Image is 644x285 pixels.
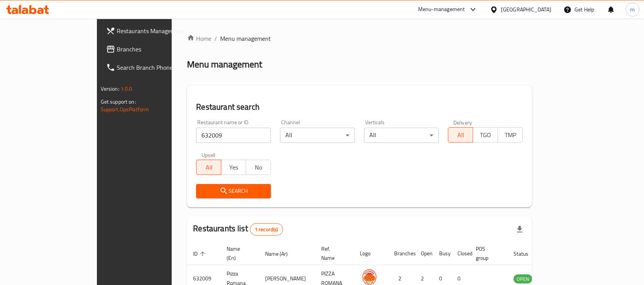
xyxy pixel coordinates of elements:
[121,84,132,94] span: 1.0.0
[214,34,217,43] li: /
[514,249,538,258] span: Status
[196,184,271,198] button: Search
[220,34,271,43] span: Menu management
[227,244,250,263] span: Name (En)
[193,249,208,258] span: ID
[117,63,198,72] span: Search Branch Phone
[280,128,355,143] div: All
[201,152,216,157] label: Upsell
[453,120,472,125] label: Delivery
[101,84,119,94] span: Version:
[448,127,473,142] button: All
[415,242,433,265] th: Open
[514,274,532,283] div: OPEN
[187,34,532,43] nav: breadcrumb
[187,58,262,70] h2: Menu management
[196,101,523,113] h2: Restaurant search
[196,128,271,143] input: Search for restaurant name or ID..
[117,45,198,54] span: Branches
[250,226,283,233] span: 1 record(s)
[100,58,204,77] a: Search Branch Phone
[193,223,283,235] h2: Restaurants list
[473,127,498,142] button: TGO
[364,128,439,143] div: All
[354,242,388,265] th: Logo
[100,22,204,40] a: Restaurants Management
[221,160,246,175] button: Yes
[388,242,415,265] th: Branches
[501,5,551,14] div: [GEOGRAPHIC_DATA]
[202,186,265,196] span: Search
[451,242,470,265] th: Closed
[101,97,136,107] span: Get support on:
[510,220,529,239] div: Export file
[630,5,635,14] span: m
[100,40,204,58] a: Branches
[321,244,345,263] span: Ref. Name
[224,162,243,173] span: Yes
[476,244,498,263] span: POS group
[196,160,221,175] button: All
[476,130,495,141] span: TGO
[250,223,283,235] div: Total records count
[101,104,149,114] a: Support.OpsPlatform
[514,275,532,283] span: OPEN
[418,5,465,14] div: Menu-management
[249,162,268,173] span: No
[451,130,470,141] span: All
[501,130,520,141] span: TMP
[265,249,298,258] span: Name (Ar)
[200,162,218,173] span: All
[497,127,523,142] button: TMP
[246,160,271,175] button: No
[117,26,198,35] span: Restaurants Management
[433,242,451,265] th: Busy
